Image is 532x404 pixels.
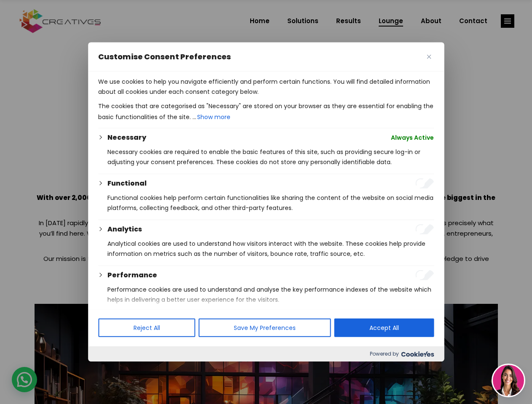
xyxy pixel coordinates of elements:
button: Accept All [334,319,434,337]
button: Reject All [98,319,195,337]
img: Close [427,55,431,59]
p: Performance cookies are used to understand and analyse the key performance indexes of the website... [107,284,434,305]
input: Enable Analytics [415,224,434,234]
button: Necessary [107,133,146,143]
p: Functional cookies help perform certain functionalities like sharing the content of the website o... [107,193,434,213]
p: Necessary cookies are required to enable the basic features of this site, such as providing secur... [107,147,434,167]
img: Cookieyes logo [401,351,434,357]
p: We use cookies to help you navigate efficiently and perform certain functions. You will find deta... [98,77,434,97]
button: Close [424,52,434,62]
input: Enable Functional [415,178,434,189]
p: Analytical cookies are used to understand how visitors interact with the website. These cookies h... [107,239,434,259]
button: Performance [107,270,157,280]
button: Analytics [107,224,142,234]
input: Enable Performance [415,270,434,280]
button: Show more [196,111,231,123]
button: Save My Preferences [198,319,331,337]
div: Powered by [88,346,444,361]
span: Customise Consent Preferences [98,52,231,62]
div: Customise Consent Preferences [88,43,444,361]
p: The cookies that are categorised as "Necessary" are stored on your browser as they are essential ... [98,101,434,123]
button: Functional [107,178,147,189]
span: Always Active [391,133,434,143]
img: agent [493,365,524,396]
